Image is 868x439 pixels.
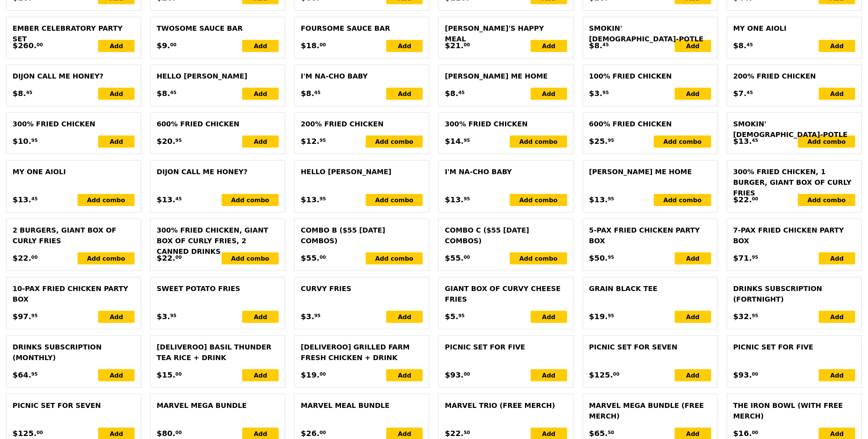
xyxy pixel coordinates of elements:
[26,90,32,96] span: 45
[157,135,175,147] span: $20.
[608,313,614,319] span: 95
[733,283,855,305] div: Drinks Subscription (Fortnight)
[589,252,608,264] span: $50.
[798,194,855,206] div: Add combo
[733,119,855,140] div: Smokin' [DEMOGRAPHIC_DATA]-potle
[464,254,470,260] span: 00
[603,42,609,48] span: 45
[13,135,31,147] span: $10.
[242,311,279,323] div: Add
[445,225,567,246] div: Combo C ($55 [DATE] Combos)
[510,252,567,264] div: Add combo
[589,225,711,246] div: 5-pax Fried Chicken Party Box
[78,194,135,206] div: Add combo
[170,313,177,319] span: 95
[445,135,463,147] span: $14.
[36,430,43,436] span: 00
[733,88,747,99] span: $7.
[157,119,279,129] div: 600% Fried Chicken
[445,369,463,381] span: $93.
[733,369,752,381] span: $93.
[445,167,567,177] div: I'm Na-cho Baby
[157,40,170,51] span: $9.
[301,311,314,322] span: $3.
[675,369,711,381] div: Add
[13,119,135,129] div: 300% Fried Chicken
[320,254,326,260] span: 00
[733,342,855,352] div: Picnic Set for Five
[13,23,135,44] div: Ember Celebratory Party Set
[36,42,43,48] span: 00
[301,252,319,264] span: $55.
[445,23,567,44] div: [PERSON_NAME]'s Happy Meal
[733,23,855,34] div: My One Aioli
[301,88,314,99] span: $8.
[176,430,182,436] span: 00
[733,135,752,147] span: $13.
[445,400,567,411] div: Marvel Trio (Free merch)
[13,88,26,99] span: $8.
[589,194,608,205] span: $13.
[242,88,279,100] div: Add
[176,196,182,202] span: 45
[320,430,326,436] span: 00
[733,428,752,439] span: $16.
[445,194,463,205] span: $13.
[31,254,38,260] span: 00
[157,369,175,381] span: $15.
[31,313,38,319] span: 95
[459,313,465,319] span: 95
[445,311,458,322] span: $5.
[819,252,855,264] div: Add
[608,137,614,143] span: 95
[176,137,182,143] span: 95
[157,400,279,411] div: Marvel Mega Bundle
[464,42,470,48] span: 00
[531,88,567,100] div: Add
[157,23,279,34] div: Twosome Sauce bar
[589,342,711,352] div: Picnic Set for Seven
[301,369,319,381] span: $19.
[78,252,135,264] div: Add combo
[301,119,423,129] div: 200% Fried Chicken
[613,371,620,377] span: 00
[13,283,135,305] div: 10-pax Fried Chicken Party Box
[733,252,752,264] span: $71.
[98,369,135,381] div: Add
[13,400,135,411] div: Picnic Set for Seven
[654,194,711,206] div: Add combo
[589,369,613,381] span: $125.
[386,369,423,381] div: Add
[301,23,423,34] div: Foursome Sauce Bar
[589,283,711,294] div: Grain Black Tee
[222,194,279,206] div: Add combo
[242,369,279,381] div: Add
[733,225,855,246] div: 7-pax Fried Chicken Party Box
[733,311,752,322] span: $32.
[301,71,423,82] div: I'm Na-cho Baby
[157,311,170,322] span: $3.
[13,369,31,381] span: $64.
[733,400,855,422] div: The Iron Bowl (with free merch)
[445,88,458,99] span: $8.
[366,135,423,148] div: Add combo
[13,428,36,439] span: $125.
[675,40,711,52] div: Add
[320,371,326,377] span: 00
[366,194,423,206] div: Add combo
[589,71,711,82] div: 100% Fried Chicken
[819,40,855,52] div: Add
[386,40,423,52] div: Add
[31,196,38,202] span: 45
[464,137,470,143] span: 95
[654,135,711,148] div: Add combo
[13,225,135,246] div: 2 Burgers, Giant Box of Curly Fries
[675,311,711,323] div: Add
[445,71,567,82] div: [PERSON_NAME] Me Home
[819,88,855,100] div: Add
[13,342,135,363] div: Drinks Subscription (Monthly)
[13,40,36,51] span: $260.
[366,252,423,264] div: Add combo
[608,196,614,202] span: 95
[386,311,423,323] div: Add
